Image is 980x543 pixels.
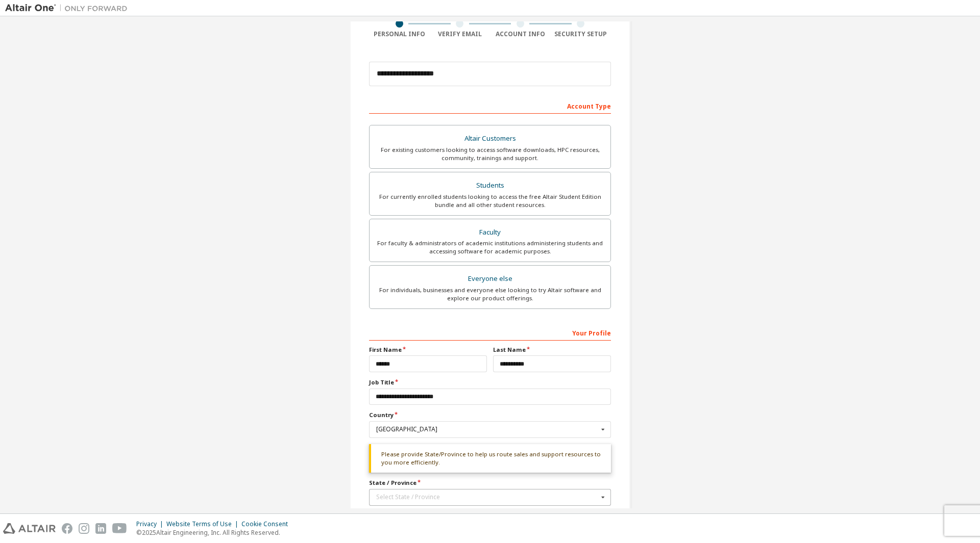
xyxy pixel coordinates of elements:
[79,523,89,534] img: instagram.svg
[551,30,611,38] div: Security Setup
[376,193,604,209] div: For currently enrolled students looking to access the free Altair Student Edition bundle and all ...
[430,30,491,38] div: Verify Email
[369,30,430,38] div: Personal Info
[376,286,604,302] div: For individuals, businesses and everyone else looking to try Altair software and explore our prod...
[376,494,598,500] div: Select State / Province
[493,346,611,354] label: Last Name
[369,411,611,419] label: Country
[376,272,604,286] div: Everyone else
[376,225,604,240] div: Faculty
[136,520,166,528] div: Privacy
[112,523,127,534] img: youtube.svg
[376,132,604,146] div: Altair Customers
[136,528,294,537] p: © 2025 Altair Engineering, Inc. All Rights Reserved.
[369,324,611,341] div: Your Profile
[369,346,487,354] label: First Name
[369,444,611,473] div: Please provide State/Province to help us route sales and support resources to you more efficiently.
[95,523,106,534] img: linkedin.svg
[376,239,604,255] div: For faculty & administrators of academic institutions administering students and accessing softwa...
[490,30,551,38] div: Account Info
[166,520,241,528] div: Website Terms of Use
[369,479,611,487] label: State / Province
[5,3,133,13] img: Altair One
[3,523,56,534] img: altair_logo.svg
[369,378,611,386] label: Job Title
[369,97,611,114] div: Account Type
[241,520,294,528] div: Cookie Consent
[376,426,598,432] div: [GEOGRAPHIC_DATA]
[62,523,72,534] img: facebook.svg
[376,146,604,162] div: For existing customers looking to access software downloads, HPC resources, community, trainings ...
[376,178,604,193] div: Students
